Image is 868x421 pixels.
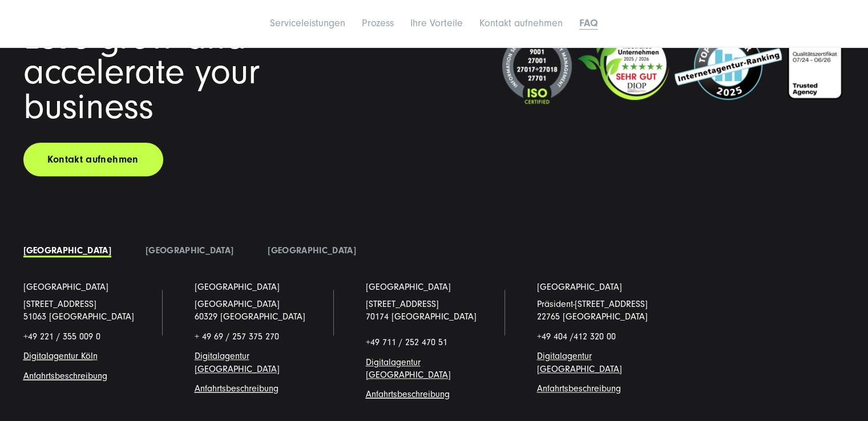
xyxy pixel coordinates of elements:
a: [GEOGRAPHIC_DATA] [23,281,108,293]
a: FAQ [579,17,598,29]
img: Klimaneutrales Unternehmen SUNZINET GmbH [578,31,669,100]
a: [GEOGRAPHIC_DATA] [23,245,111,256]
a: 70174 [GEOGRAPHIC_DATA] [366,311,477,322]
span: +49 711 / 252 470 51 [366,337,447,347]
span: Let's grow and accelerate your business [23,17,260,127]
a: [GEOGRAPHIC_DATA] [195,281,280,293]
a: Prozess [362,17,394,29]
a: 60329 [GEOGRAPHIC_DATA] [195,311,305,322]
a: Kontakt aufnehmen [23,143,163,176]
img: Top Internetagentur und Full Service Digitalagentur SUNZINET - 2024 [675,31,782,100]
a: [GEOGRAPHIC_DATA] [537,281,622,293]
a: Anfahrtsbeschreibun [195,383,273,394]
a: n [93,351,98,361]
span: +49 404 / [537,331,616,342]
a: Serviceleistungen [270,17,345,29]
a: [STREET_ADDRESS] [366,299,439,309]
a: Digitalagentur Köl [23,351,93,361]
img: BVDW-Zertifizierung-Weiß [788,31,842,99]
span: [GEOGRAPHIC_DATA] [195,299,280,309]
a: Digitalagentur [GEOGRAPHIC_DATA] [537,351,622,374]
a: Anfahrtsbeschreibung [23,371,107,381]
a: Anfahrtsbeschreibung [366,389,450,399]
a: [GEOGRAPHIC_DATA] [146,245,233,256]
a: Kontakt aufnehmen [479,17,563,29]
img: ISO-Siegel_2024_dunkel [502,31,572,105]
a: Anfahrtsbeschreibung [537,383,621,394]
p: +49 221 / 355 009 0 [23,330,160,343]
a: [GEOGRAPHIC_DATA] [366,281,451,293]
p: Präsident-[STREET_ADDRESS] 22765 [GEOGRAPHIC_DATA] [537,298,674,323]
a: [GEOGRAPHIC_DATA] [268,245,356,256]
a: Digitalagentur [GEOGRAPHIC_DATA] [366,357,451,380]
a: Ihre Vorteile [410,17,463,29]
a: Digitalagentur [GEOGRAPHIC_DATA] [195,351,280,374]
a: [STREET_ADDRESS] [23,299,96,309]
a: 51063 [GEOGRAPHIC_DATA] [23,311,134,322]
span: 412 320 00 [574,331,616,342]
span: g [195,383,278,394]
span: + 49 69 / 257 375 270 [195,331,279,342]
